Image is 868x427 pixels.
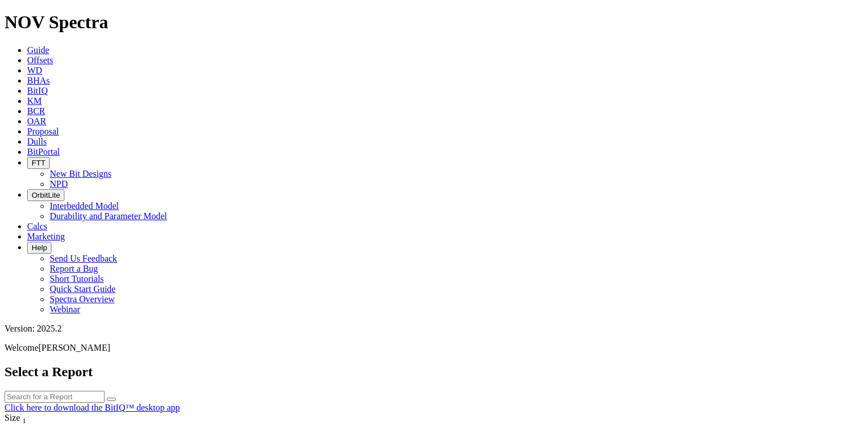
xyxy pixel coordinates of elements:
a: New Bit Designs [50,169,111,178]
span: OrbitLite [32,191,60,199]
a: Proposal [27,127,59,136]
a: Short Tutorials [50,274,104,284]
a: Offsets [27,55,53,65]
a: Report a Bug [50,264,98,273]
a: OAR [27,116,46,126]
h1: NOV Spectra [5,12,863,33]
a: Dulls [27,137,47,146]
button: Help [27,242,51,254]
a: NPD [50,179,68,189]
button: FTT [27,157,50,169]
span: Size [5,413,20,422]
a: Marketing [27,232,65,241]
a: BCR [27,106,45,116]
a: WD [27,66,42,75]
a: BitIQ [27,86,47,95]
a: Spectra Overview [50,294,115,304]
a: BitPortal [27,147,60,156]
input: Search for a Report [5,391,105,403]
a: Send Us Feedback [50,254,117,263]
sub: 1 [23,416,27,425]
a: KM [27,96,42,106]
a: Guide [27,45,49,55]
a: Durability and Parameter Model [50,211,167,221]
h2: Select a Report [5,364,863,380]
a: Quick Start Guide [50,284,115,294]
span: [PERSON_NAME] [38,343,110,352]
a: Interbedded Model [50,201,119,211]
a: Webinar [50,304,80,314]
span: Help [32,243,47,252]
button: OrbitLite [27,189,64,201]
p: Welcome [5,343,863,353]
div: Version: 2025.2 [5,324,863,334]
span: FTT [32,159,45,167]
a: Calcs [27,221,47,231]
div: Size Sort None [5,413,85,425]
a: BHAs [27,76,50,85]
a: Click here to download the BitIQ™ desktop app [5,403,180,412]
span: Sort None [23,413,27,422]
